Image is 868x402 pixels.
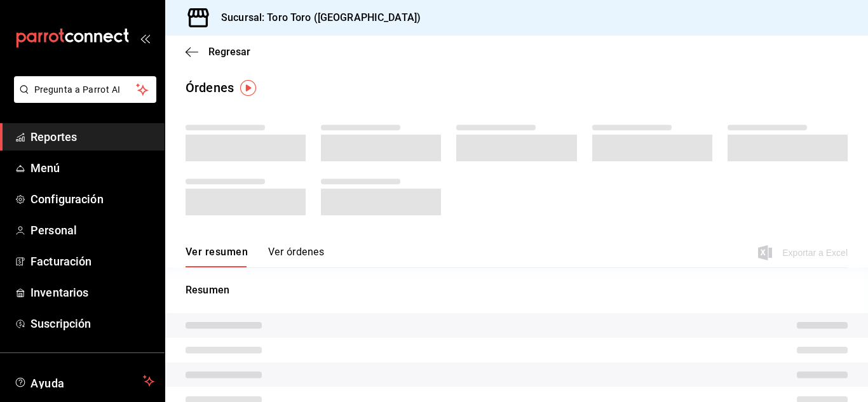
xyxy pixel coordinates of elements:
[186,283,848,298] p: Resumen
[186,246,324,267] div: navigation tabs
[31,373,138,389] span: Ayuda
[208,46,250,58] span: Regresar
[31,128,154,145] span: Reportes
[31,191,154,208] span: Configuración
[31,159,154,177] span: Menú
[34,83,137,97] span: Pregunta a Parrot AI
[14,76,156,103] button: Pregunta a Parrot AI
[31,253,154,270] span: Facturación
[31,222,154,239] span: Personal
[186,46,250,58] button: Regresar
[186,246,248,267] button: Ver resumen
[240,80,256,96] img: Tooltip marker
[186,78,234,97] div: Órdenes
[268,246,324,267] button: Ver órdenes
[211,10,421,25] h3: Sucursal: Toro Toro ([GEOGRAPHIC_DATA])
[9,92,156,105] a: Pregunta a Parrot AI
[31,315,154,332] span: Suscripción
[140,33,150,43] button: open_drawer_menu
[31,284,154,301] span: Inventarios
